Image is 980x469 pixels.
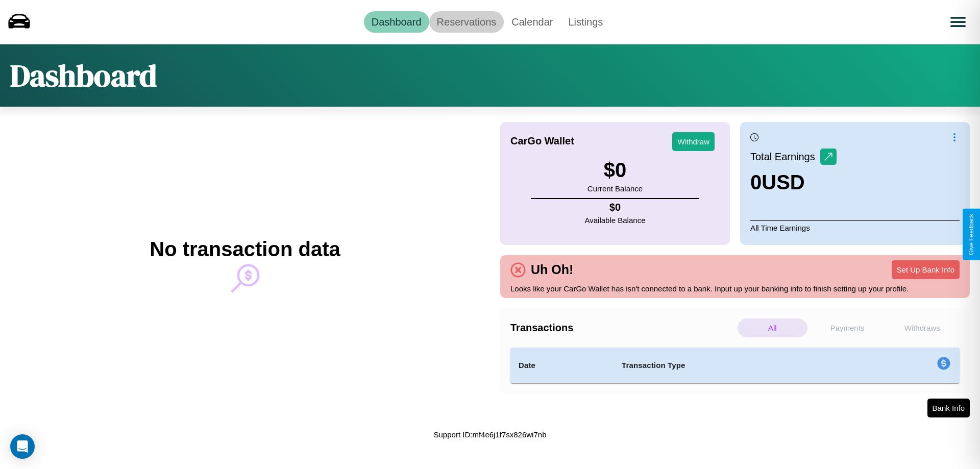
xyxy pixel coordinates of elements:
p: Support ID: mf4e6j1f7sx826wi7nb [434,428,547,441]
table: simple table [510,348,960,383]
h4: Transactions [510,322,735,334]
h3: 0 USD [750,171,837,194]
a: Listings [560,11,610,33]
button: Withdraw [672,132,715,151]
h3: $ 0 [587,159,643,182]
h4: CarGo Wallet [510,135,574,147]
p: All [738,318,807,337]
p: Payments [813,318,883,337]
button: Open menu [944,8,972,36]
a: Calendar [504,11,560,33]
p: Looks like your CarGo Wallet has isn't connected to a bank. Input up your banking info to finish ... [510,282,960,295]
button: Set Up Bank Info [892,260,960,279]
h4: $ 0 [585,202,646,213]
h4: Date [519,359,605,372]
p: Withdraws [887,318,957,337]
h4: Transaction Type [622,359,853,372]
p: Available Balance [585,213,646,227]
div: Open Intercom Messenger [10,434,35,459]
a: Reservations [429,11,504,33]
a: Dashboard [364,11,429,33]
h2: No transaction data [150,238,340,261]
p: Current Balance [587,182,643,195]
button: Bank Info [927,399,970,417]
h1: Dashboard [10,55,157,96]
h4: Uh Oh! [526,262,578,277]
p: Total Earnings [750,147,820,166]
p: All Time Earnings [750,220,960,235]
div: Give Feedback [968,214,975,255]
